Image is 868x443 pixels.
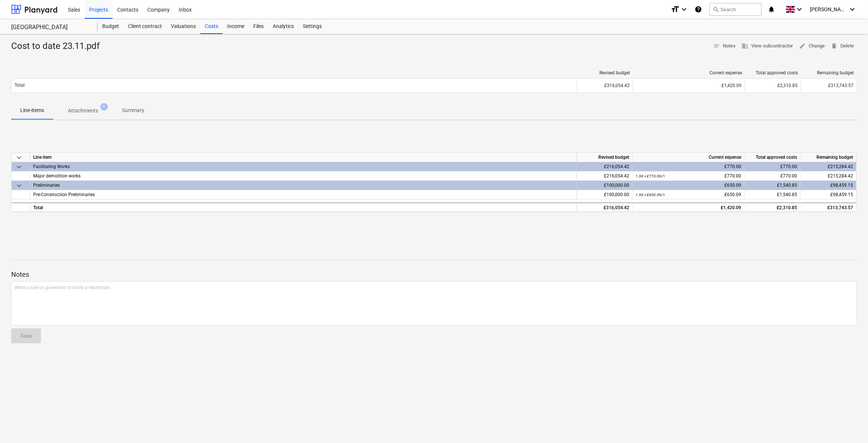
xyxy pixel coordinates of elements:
[268,19,298,34] a: Analytics
[98,19,123,34] a: Budget
[636,190,741,199] div: £650.09
[11,270,857,279] p: Notes
[713,42,736,50] span: Notes
[577,80,633,92] div: £316,054.42
[748,70,798,75] div: Total approved costs
[671,5,680,14] i: format_size
[249,19,268,34] a: Files
[636,70,742,75] div: Current expense
[742,43,748,49] span: business
[831,43,837,49] span: delete
[68,107,98,115] p: Attachments
[804,70,854,75] div: Remaining budget
[30,153,577,162] div: Line-item
[636,203,741,213] div: £1,420.09
[298,19,326,34] a: Settings
[15,181,23,190] span: keyboard_arrow_down
[122,106,144,114] p: Summary
[828,40,857,52] button: Delete
[768,5,775,14] i: notifications
[636,83,742,88] div: £1,420.09
[33,162,573,171] div: Facilitating Works
[580,70,630,75] div: Revised budget
[739,40,796,52] button: View subcontractor
[11,40,106,52] div: Cost to date 23.11.pdf
[799,42,825,50] span: Change
[695,5,702,14] i: Knowledge base
[709,3,762,16] button: Search
[633,153,745,162] div: Current expense
[831,42,854,50] span: Delete
[33,173,81,179] span: Major demolition works
[828,83,853,88] span: £313,743.57
[636,193,665,197] small: 1.00 × £650.09 / 1
[713,6,719,12] span: search
[810,6,847,12] span: [PERSON_NAME] Godolphin
[796,40,828,52] button: Change
[100,103,108,111] span: 1
[20,106,44,114] p: Line-items
[166,19,200,34] a: Valuations
[200,19,223,34] a: Costs
[680,5,689,14] i: keyboard_arrow_down
[577,202,633,212] div: £316,054.42
[745,80,800,92] div: £2,310.85
[223,19,249,34] a: Income
[577,171,633,181] div: £216,054.42
[577,153,633,162] div: Revised budget
[123,19,166,34] a: Client contract
[795,5,804,14] i: keyboard_arrow_down
[799,43,806,49] span: edit
[15,153,23,162] span: keyboard_arrow_down
[15,82,25,89] p: Total
[636,174,665,178] small: 1.00 × £770.00 / 1
[742,42,793,50] span: View subcontractor
[30,202,577,212] div: Total
[713,43,720,49] span: notes
[710,40,739,52] button: Notes
[33,181,573,190] div: Preliminaries
[636,181,741,190] div: £650.09
[848,5,857,14] i: keyboard_arrow_down
[636,171,741,181] div: £770.00
[701,143,868,443] iframe: Chat Widget
[577,162,633,171] div: £216,054.42
[577,181,633,190] div: £100,000.00
[636,162,741,171] div: £770.00
[33,192,95,197] span: Pre-Construction Preliminaries
[15,162,23,171] span: keyboard_arrow_down
[11,24,89,31] div: [GEOGRAPHIC_DATA]
[577,190,633,199] div: £100,000.00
